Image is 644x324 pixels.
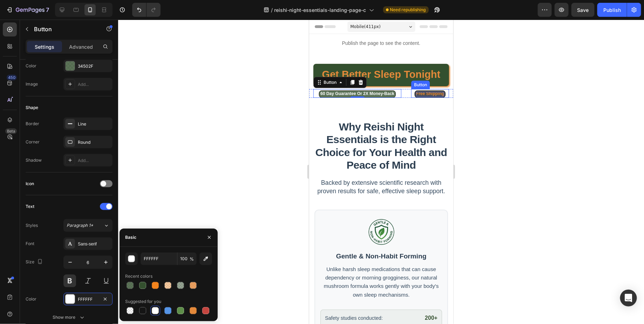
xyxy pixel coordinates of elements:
[69,43,93,50] p: Advanced
[67,222,93,229] span: Paragraph 1*
[26,121,39,127] div: Border
[577,7,589,13] span: Save
[26,81,38,87] div: Image
[35,43,54,50] p: Settings
[53,314,86,321] div: Show more
[78,157,111,164] div: Add...
[125,298,161,305] div: Suggested for you
[26,311,113,324] button: Show more
[309,20,453,324] iframe: To enrich screen reader interactions, please activate Accessibility in Grammarly extension settings
[3,3,52,17] button: 7
[26,257,44,267] div: Size
[620,290,637,306] div: Open Intercom Messenger
[26,222,38,229] div: Styles
[26,139,40,145] div: Corner
[141,252,177,265] input: Eg: FFFFFF
[125,234,136,241] div: Basic
[26,296,36,302] div: Color
[78,81,111,88] div: Add...
[78,241,111,247] div: Sans-serif
[190,256,194,262] span: %
[603,6,621,14] div: Publish
[7,75,17,80] div: 450
[78,121,111,127] div: Line
[26,181,34,187] div: Icon
[26,63,36,69] div: Color
[274,6,366,14] span: reishi-night-essentials-landing-page-c
[390,7,426,13] span: Need republishing
[26,157,42,163] div: Shadow
[271,6,273,14] span: /
[571,3,595,17] button: Save
[111,304,128,311] span: 2,000+
[78,296,98,303] div: FFFFFF
[46,6,49,14] p: 7
[132,3,161,17] div: Undo/Redo
[125,273,152,279] div: Recent colors
[34,25,94,33] p: Button
[26,203,34,210] div: Text
[63,219,113,232] button: Paragraph 1*
[78,63,111,69] div: 34502F
[16,304,79,311] span: Years of safe traditional use:
[26,104,38,111] div: Shape
[78,139,111,146] div: Round
[5,128,17,134] div: Beta
[597,3,627,17] button: Publish
[26,241,34,247] div: Font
